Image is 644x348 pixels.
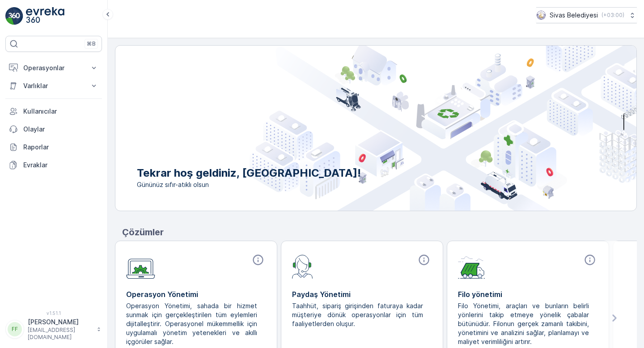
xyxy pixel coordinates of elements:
[292,289,432,300] p: Paydaş Yönetimi
[5,102,102,120] a: Kullanıcılar
[458,254,485,279] img: module-icon
[292,301,425,328] p: Taahhüt, sipariş girişinden faturaya kadar müşteriye dönük operasyonlar için tüm faaliyetlerden o...
[23,81,84,90] p: Varlıklar
[5,7,23,25] img: logo
[137,166,361,180] p: Tekrar hoş geldiniz, [GEOGRAPHIC_DATA]!
[5,138,102,156] a: Raporlar
[5,120,102,138] a: Olaylar
[536,7,637,23] button: Sivas Belediyesi(+03:00)
[292,254,313,279] img: module-icon
[23,107,98,116] p: Kullanıcılar
[23,125,98,134] p: Olaylar
[126,289,266,300] p: Operasyon Yönetimi
[87,40,96,47] p: ⌘B
[23,143,98,152] p: Raporlar
[26,7,64,25] img: logo_light-DOdMpM7g.png
[28,318,92,327] p: [PERSON_NAME]
[23,161,98,170] p: Evraklar
[126,301,259,346] p: Operasyon Yönetimi, sahada bir hizmet sunmak için gerçekleştirilen tüm eylemleri dijitalleştirir....
[5,77,102,95] button: Varlıklar
[23,64,84,72] p: Operasyonlar
[5,156,102,174] a: Evraklar
[126,254,155,279] img: module-icon
[602,12,624,19] p: ( +03:00 )
[8,322,22,336] div: FF
[458,301,591,346] p: Filo Yönetimi, araçları ve bunların belirli yönlerini takip etmeye yönelik çabalar bütünüdür. Fil...
[550,11,598,20] p: Sivas Belediyesi
[458,289,598,300] p: Filo yönetimi
[122,225,637,239] p: Çözümler
[28,327,92,341] p: [EMAIL_ADDRESS][DOMAIN_NAME]
[5,310,102,316] span: v 1.51.1
[5,318,102,341] button: FF[PERSON_NAME][EMAIL_ADDRESS][DOMAIN_NAME]
[5,59,102,77] button: Operasyonlar
[536,10,546,20] img: sivas-belediyesi-logo-png_seeklogo-318229.png
[250,46,636,211] img: city illustration
[137,180,361,189] span: Gününüz sıfır-atıklı olsun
